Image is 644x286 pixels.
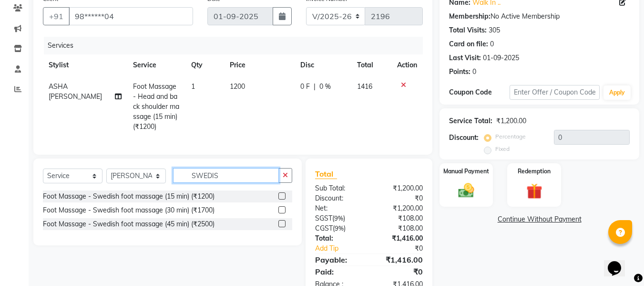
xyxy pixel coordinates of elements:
div: Foot Massage - Swedish foot massage (30 min) (₹1700) [43,205,215,215]
div: ₹0 [379,244,430,254]
div: ₹108.00 [369,213,430,223]
span: 0 % [319,82,331,92]
div: ( ) [308,223,369,233]
span: ASHA [PERSON_NAME] [49,82,102,101]
span: 1416 [357,82,372,91]
span: Foot Massage - Head and back shoulder massage (15 min) (₹1200) [133,82,179,131]
span: 9% [334,214,343,222]
div: ₹0 [369,266,430,277]
img: _cash.svg [453,181,479,200]
th: Qty [185,54,224,76]
button: Apply [603,85,631,100]
div: Discount: [449,133,479,143]
div: 0 [472,67,476,77]
div: 01-09-2025 [483,53,519,63]
div: ₹108.00 [369,223,430,233]
span: 1 [191,82,195,91]
div: ₹1,416.00 [369,233,430,244]
button: +91 [43,7,70,25]
th: Disc [295,54,351,76]
div: Membership: [449,11,491,21]
div: Foot Massage - Swedish foot massage (45 min) (₹2500) [43,219,215,229]
span: Total [315,169,337,179]
div: Net: [308,203,369,213]
th: Stylist [43,54,127,76]
div: Total Visits: [449,25,487,35]
input: Enter Offer / Coupon Code [510,85,600,100]
th: Service [127,54,185,76]
div: ₹1,416.00 [369,254,430,265]
th: Action [391,54,423,76]
div: ( ) [308,213,369,223]
a: Add Tip [308,244,379,254]
input: Search or Scan [173,168,279,183]
div: ₹0 [369,193,430,203]
div: ₹1,200.00 [496,116,526,126]
label: Redemption [518,167,551,176]
iframe: chat widget [604,248,634,276]
div: Paid: [308,266,369,277]
div: 0 [490,39,494,49]
label: Fixed [495,145,510,153]
span: 0 F [300,82,310,92]
div: Payable: [308,254,369,265]
a: Continue Without Payment [441,214,637,224]
th: Price [224,54,295,76]
div: Foot Massage - Swedish foot massage (15 min) (₹1200) [43,191,215,201]
div: Points: [449,67,470,77]
div: Last Visit: [449,53,481,63]
img: _gift.svg [521,181,547,201]
span: SGST [315,214,332,222]
div: ₹1,200.00 [369,203,430,213]
th: Total [351,54,392,76]
div: Service Total: [449,116,492,126]
div: Total: [308,233,369,244]
div: Discount: [308,193,369,203]
div: 305 [489,25,500,35]
label: Manual Payment [443,167,489,176]
div: Coupon Code [449,87,509,97]
div: Services [44,37,430,54]
div: ₹1,200.00 [369,183,430,193]
div: Card on file: [449,39,488,49]
div: Sub Total: [308,183,369,193]
div: No Active Membership [449,11,630,21]
span: 9% [335,224,344,232]
span: 1200 [230,82,245,91]
input: Search by Name/Mobile/Email/Code [69,7,193,25]
span: CGST [315,224,333,233]
label: Percentage [495,132,526,141]
span: | [314,82,316,92]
